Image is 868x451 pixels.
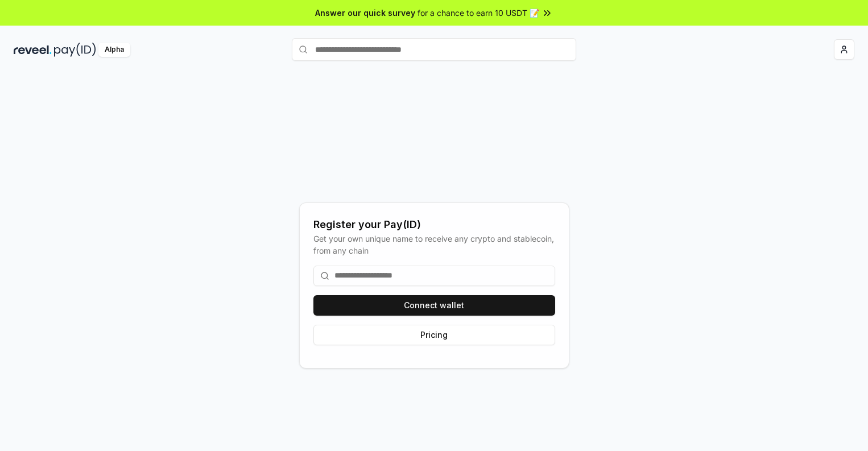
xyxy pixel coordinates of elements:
div: Get your own unique name to receive any crypto and stablecoin, from any chain [313,233,555,256]
button: Connect wallet [313,295,555,316]
img: pay_id [54,43,96,57]
button: Pricing [313,325,555,345]
div: Register your Pay(ID) [313,217,555,233]
span: Answer our quick survey [315,7,415,19]
span: for a chance to earn 10 USDT 📝 [418,7,539,19]
div: Alpha [98,43,130,57]
img: reveel_dark [14,43,52,57]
